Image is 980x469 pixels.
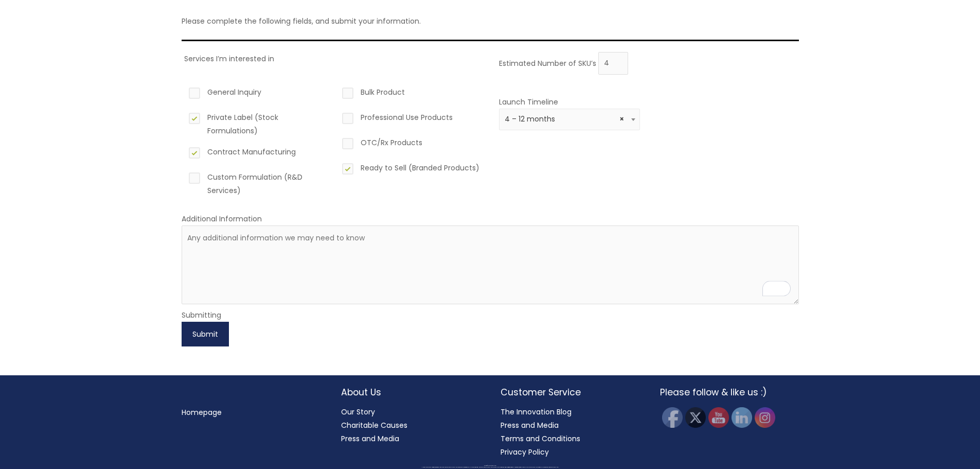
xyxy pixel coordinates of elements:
a: Press and Media [501,420,559,430]
a: Homepage [182,407,222,418]
label: Ready to Sell (Branded Products) [340,161,482,179]
label: Launch Timeline [499,97,558,107]
a: Charitable Causes [341,420,407,430]
input: Please enter the estimated number of skus [598,52,628,75]
h2: Customer Service [501,386,639,399]
nav: Menu [182,406,320,419]
label: Professional Use Products [340,111,482,128]
label: Bulk Product [340,85,482,103]
span: Cosmetic Solutions [490,465,496,466]
div: Copyright © 2025 [18,465,962,466]
a: The Innovation Blog [501,407,572,417]
label: Estimated Number of SKU’s [499,58,596,68]
a: Our Story [341,407,375,417]
span: Remove all items [619,114,624,124]
label: Custom Formulation (R&D Services) [187,170,328,197]
a: Press and Media [341,433,399,444]
label: OTC/Rx Products [340,136,482,153]
span: 4 – 12 months [505,114,634,124]
nav: Customer Service [501,405,639,459]
label: Private Label (Stock Formulations) [187,111,328,137]
a: Privacy Policy [501,447,549,457]
div: Submitting [182,308,799,322]
nav: About Us [341,405,480,445]
span: 4 – 12 months [499,109,640,130]
img: Facebook [662,407,683,428]
a: Terms and Conditions [501,433,580,444]
label: Contract Manufacturing [187,145,328,163]
p: Please complete the following fields, and submit your information. [182,14,799,28]
button: Submit [182,322,229,346]
div: All material on this Website, including design, text, images, logos and sounds, are owned by Cosm... [18,467,962,468]
label: Additional Information [182,214,262,224]
h2: About Us [341,386,480,399]
label: General Inquiry [187,85,328,103]
h2: Please follow & like us :) [660,386,799,399]
textarea: To enrich screen reader interactions, please activate Accessibility in Grammarly extension settings [182,225,799,304]
img: Twitter [685,407,706,428]
label: Services I’m interested in [184,54,274,64]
